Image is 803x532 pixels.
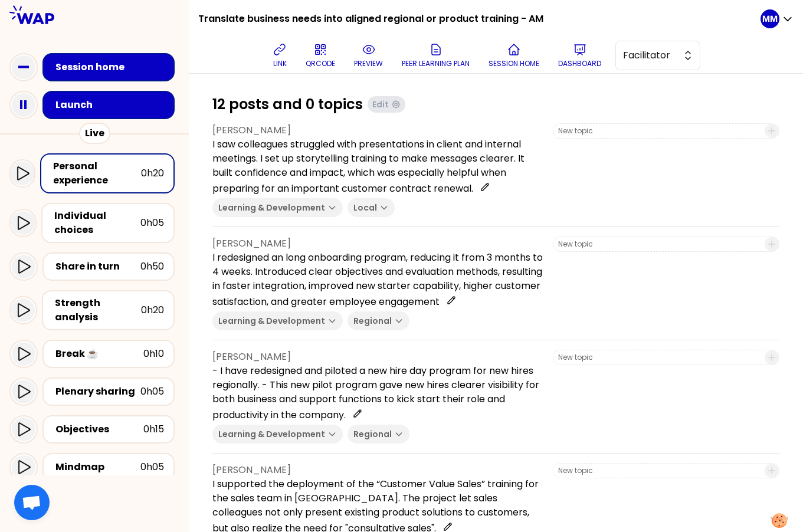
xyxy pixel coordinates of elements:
[212,251,543,309] p: I redesigned an long onboarding program, reducing it from 3 months to 4 weeks. Introduced clear o...
[143,347,164,361] div: 0h10
[212,311,343,330] button: Learning & Development
[55,385,140,399] div: Plenary sharing
[140,216,164,230] div: 0h05
[55,347,143,361] div: Break ☕️
[140,460,164,474] div: 0h05
[55,296,141,324] div: Strength analysis
[55,260,140,274] div: Share in turn
[623,48,676,63] span: Facilitator
[268,38,291,73] button: link
[79,123,110,144] div: Live
[273,59,287,68] p: link
[489,59,539,68] p: Session home
[212,364,543,422] p: - I have redesigned and piloted a new hire day program for new hires regionally. - This new pilot...
[212,350,543,364] p: [PERSON_NAME]
[402,59,470,68] p: Peer learning plan
[301,38,340,73] button: QRCODE
[141,303,164,317] div: 0h20
[348,311,409,330] button: Regional
[212,95,363,114] h1: 12 posts and 0 topics
[212,137,543,196] p: I saw colleagues struggled with presentations in client and internal meetings. I set up storytell...
[55,460,140,474] div: Mindmap
[558,353,758,362] input: New topic
[212,463,543,477] p: [PERSON_NAME]
[762,13,778,25] p: MM
[55,98,169,112] div: Launch
[14,485,50,520] div: Ouvrir le chat
[140,385,164,399] div: 0h05
[212,425,343,444] button: Learning & Development
[397,38,474,73] button: Peer learning plan
[368,96,405,113] button: Edit
[484,38,544,73] button: Session home
[558,126,758,136] input: New topic
[558,59,601,68] p: Dashboard
[143,422,164,436] div: 0h15
[761,9,794,28] button: MM
[553,38,606,73] button: Dashboard
[348,425,409,444] button: Regional
[141,166,164,180] div: 0h20
[140,260,164,274] div: 0h50
[306,59,335,68] p: QRCODE
[53,159,141,188] div: Personal experience
[349,38,388,73] button: preview
[212,198,343,217] button: Learning & Development
[354,59,383,68] p: preview
[55,422,143,436] div: Objectives
[54,209,140,237] div: Individual choices
[55,60,169,74] div: Session home
[212,123,543,137] p: [PERSON_NAME]
[558,466,758,475] input: New topic
[615,41,700,70] button: Facilitator
[558,239,758,249] input: New topic
[348,198,395,217] button: Local
[212,237,543,251] p: [PERSON_NAME]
